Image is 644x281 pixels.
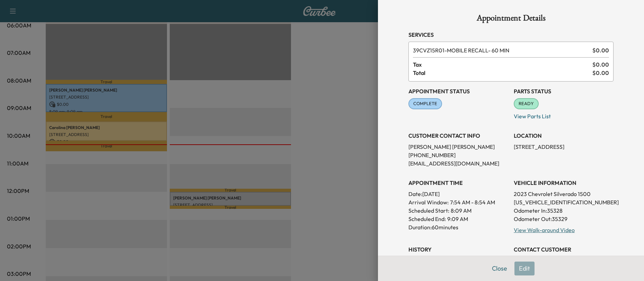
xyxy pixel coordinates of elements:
[408,143,508,151] p: [PERSON_NAME] [PERSON_NAME]
[514,190,614,198] p: 2023 Chevrolet Silverado 1500
[408,190,508,198] p: Date: [DATE]
[514,131,614,140] h3: LOCATION
[514,100,538,107] span: READY
[413,69,592,77] span: Total
[408,215,446,223] p: Scheduled End:
[408,14,614,25] h1: Appointment Details
[514,87,614,95] h3: Parts Status
[514,179,614,187] h3: VEHICLE INFORMATION
[408,151,508,159] p: [PHONE_NUMBER]
[514,109,614,120] p: View Parts List
[450,198,495,206] span: 7:54 AM - 8:54 AM
[408,245,508,254] h3: History
[514,227,575,233] a: View Walk-around Video
[408,206,449,215] p: Scheduled Start:
[592,60,609,69] span: $ 0.00
[408,198,508,206] p: Arrival Window:
[408,87,508,95] h3: Appointment Status
[413,60,592,69] span: Tax
[447,215,468,223] p: 9:09 AM
[408,223,508,231] p: Duration: 60 minutes
[514,206,614,215] p: Odometer In: 35328
[409,100,441,107] span: COMPLETE
[408,179,508,187] h3: APPOINTMENT TIME
[408,31,614,39] h3: Services
[408,159,508,168] p: [EMAIL_ADDRESS][DOMAIN_NAME]
[514,245,614,254] h3: CONTACT CUSTOMER
[451,206,471,215] p: 8:09 AM
[514,198,614,206] p: [US_VEHICLE_IDENTIFICATION_NUMBER]
[487,262,512,275] button: Close
[592,69,609,77] span: $ 0.00
[514,215,614,223] p: Odometer Out: 35329
[514,143,614,151] p: [STREET_ADDRESS]
[408,131,508,140] h3: CUSTOMER CONTACT INFO
[413,46,590,54] span: MOBILE RECALL- 60 MIN
[592,46,609,54] span: $ 0.00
